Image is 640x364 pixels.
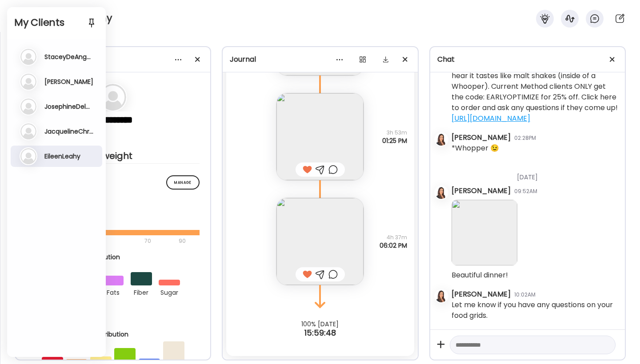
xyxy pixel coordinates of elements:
div: Lose or manage weight [26,150,200,161]
img: images%2FkL49VY16jQYAx86opI0hkphHEfx1%2FLx48EgcICfp6nNwS5ckC%2FDzCHG6kZG8kl9IEMMMlc_240 [276,198,364,285]
span: 01:25 PM [382,137,407,145]
div: On path meals [26,203,200,212]
div: Manage [166,175,200,190]
h3: EileenLeahy [44,152,80,160]
div: Beautiful dinner! [452,270,508,281]
img: avatars%2Flh3K99mx7famFxoIg6ki9KwKpCi1 [435,133,448,146]
h2: My Clients [14,16,99,29]
div: 15:59:48 [223,328,417,338]
div: fiber [131,285,152,298]
span: 4h 37m [380,233,407,241]
div: Journal [230,54,410,65]
span: 06:02 PM [380,241,407,249]
div: Let me know if you have any questions on your food grids. [452,300,618,321]
div: 100% [DATE] [223,320,417,328]
div: Chat [437,54,618,65]
img: bg-avatar-default.svg [100,84,126,111]
h3: JacquelineChristal [44,127,94,135]
h3: JosephineDelMauro [44,103,94,111]
div: [PERSON_NAME] [452,186,511,196]
div: “Eat the rainbow” Distribution [39,330,187,339]
div: [PERSON_NAME] [452,132,511,143]
div: [PERSON_NAME] [452,289,511,300]
div: Wow, we just launched our SWW protein powder early [DATE] called “Optimize.” Mine is being shippe... [452,39,618,124]
img: images%2FkL49VY16jQYAx86opI0hkphHEfx1%2FyMakLU1PiE1vy6qrWRZ6%2FnBcFSBgDPiIAYudU7lu8_240 [276,93,364,180]
div: Profile [23,54,203,65]
h3: [PERSON_NAME] [44,78,93,86]
div: *Whopper 😉 [452,143,499,154]
div: 02:28PM [514,134,536,142]
div: [DATE] [452,162,618,186]
img: images%2FkL49VY16jQYAx86opI0hkphHEfx1%2FLx48EgcICfp6nNwS5ckC%2FDzCHG6kZG8kl9IEMMMlc_240 [452,200,517,265]
a: [URL][DOMAIN_NAME] [452,113,530,123]
div: 09:52AM [514,187,537,195]
div: 10:02AM [514,291,536,299]
h3: StaceyDeAngelis [44,53,94,61]
div: sugar [159,285,180,298]
div: Goal is to [26,140,200,150]
div: 90 [178,236,187,246]
span: 3h 53m [382,129,407,137]
img: avatars%2Flh3K99mx7famFxoIg6ki9KwKpCi1 [435,186,448,199]
h2: Insights [26,175,200,189]
div: fats [102,285,124,298]
img: avatars%2Flh3K99mx7famFxoIg6ki9KwKpCi1 [435,290,448,302]
div: 100% [26,216,200,226]
div: Macronutrient Distribution [39,253,187,262]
